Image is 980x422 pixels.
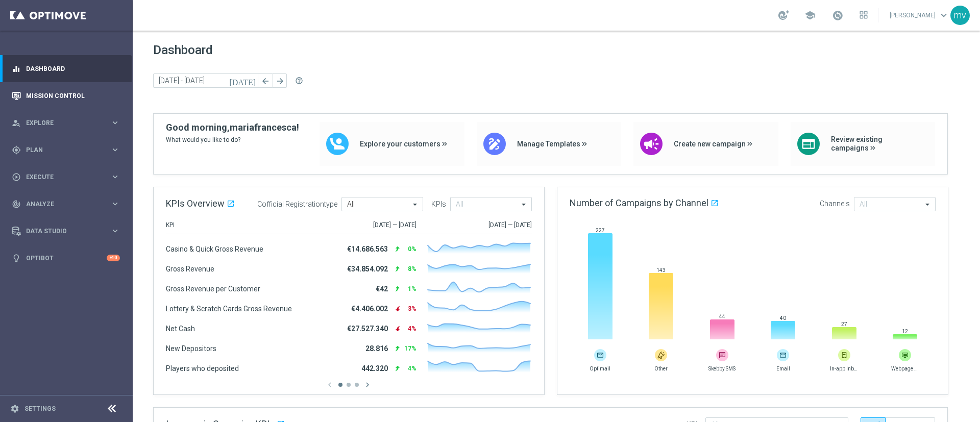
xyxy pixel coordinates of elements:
[12,244,120,271] div: Optibot
[11,92,120,100] button: Mission Control
[110,118,120,128] i: keyboard_arrow_right
[12,55,120,82] div: Dashboard
[12,172,21,182] i: play_circle_outline
[26,174,110,180] span: Execute
[12,145,21,155] i: gps_fixed
[10,404,19,413] i: settings
[12,200,21,209] i: track_changes
[26,228,110,234] span: Data Studio
[24,406,56,412] a: Settings
[11,254,120,262] button: lightbulb Optibot +10
[11,119,120,127] button: person_search Explore keyboard_arrow_right
[12,254,21,263] i: lightbulb
[26,120,110,126] span: Explore
[11,65,120,73] button: equalizer Dashboard
[26,147,110,153] span: Plan
[26,201,110,207] span: Analyze
[12,145,110,155] div: Plan
[950,6,970,25] div: mv
[26,244,107,271] a: Optibot
[12,227,110,236] div: Data Studio
[110,226,120,236] i: keyboard_arrow_right
[26,82,120,109] a: Mission Control
[110,145,120,155] i: keyboard_arrow_right
[11,200,120,208] button: track_changes Analyze keyboard_arrow_right
[889,8,950,23] a: [PERSON_NAME]keyboard_arrow_down
[12,82,120,109] div: Mission Control
[110,199,120,209] i: keyboard_arrow_right
[11,173,120,181] button: play_circle_outline Execute keyboard_arrow_right
[11,146,120,154] button: gps_fixed Plan keyboard_arrow_right
[12,172,110,182] div: Execute
[938,10,949,21] span: keyboard_arrow_down
[11,227,120,235] button: Data Studio keyboard_arrow_right
[12,64,21,73] i: equalizer
[12,118,110,128] div: Explore
[804,10,816,21] span: school
[12,200,110,209] div: Analyze
[12,118,21,128] i: person_search
[110,172,120,182] i: keyboard_arrow_right
[26,55,120,82] a: Dashboard
[107,255,120,261] div: +10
